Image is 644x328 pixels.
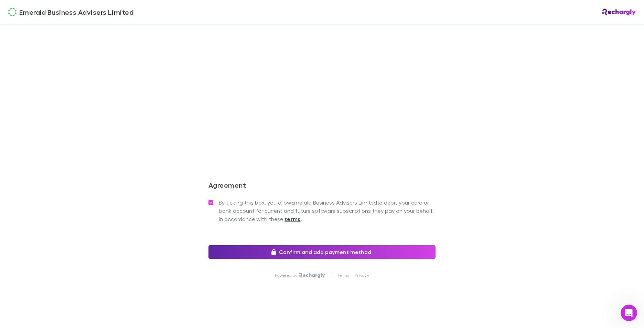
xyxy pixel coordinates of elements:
[337,273,349,278] a: Terms
[602,9,636,15] img: Rechargly Logo
[275,273,299,278] p: Powered by
[208,245,436,259] button: Confirm and add payment method
[8,8,17,16] img: Emerald Business Advisers Limited's Logo
[355,273,369,278] a: Privacy
[331,273,332,278] p: |
[299,273,325,278] img: Rechargly Logo
[621,305,637,321] iframe: Intercom live chat
[208,181,436,192] h3: Agreement
[19,7,133,17] span: Emerald Business Advisers Limited
[219,198,436,223] span: By ticking this box, you allow Emerald Business Advisers Limited to debit your card or bank accou...
[285,216,301,222] strong: terms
